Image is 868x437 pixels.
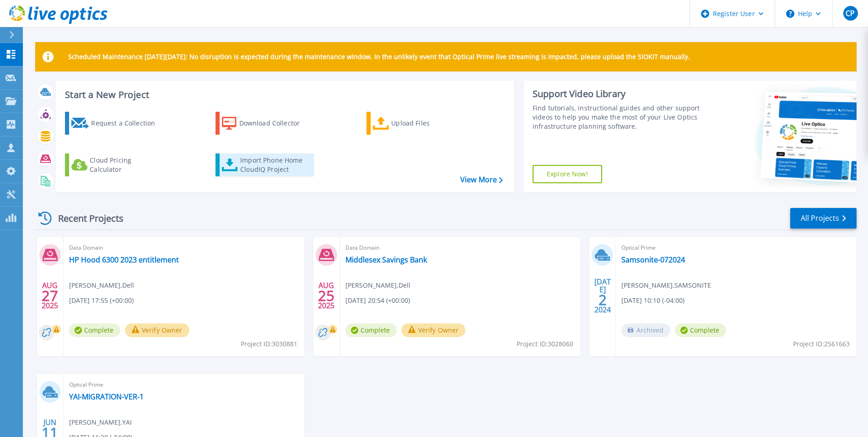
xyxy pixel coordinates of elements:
[621,243,851,253] span: Optical Prime
[598,296,607,304] span: 2
[35,207,136,229] div: Recent Projects
[517,339,573,349] span: Project ID: 3028060
[533,88,702,100] div: Support Video Library
[68,53,690,60] p: Scheduled Maintenance [DATE][DATE]: No disruption is expected during the maintenance window. In t...
[345,295,410,306] span: [DATE] 20:54 (+00:00)
[594,279,611,312] div: [DATE] 2024
[391,114,464,132] div: Upload Files
[790,208,857,229] a: All Projects
[125,323,189,337] button: Verify Owner
[240,156,312,174] div: Import Phone Home CloudIQ Project
[533,165,602,183] a: Explore Now!
[241,339,297,349] span: Project ID: 3030881
[621,323,670,337] span: Archived
[42,429,58,437] span: 11
[69,295,134,306] span: [DATE] 17:55 (+00:00)
[69,280,134,290] span: [PERSON_NAME] , Dell
[65,112,167,135] a: Request a Collection
[621,295,685,306] span: [DATE] 10:10 (-04:00)
[318,292,334,300] span: 25
[69,255,179,264] a: HP Hood 6300 2023 entitlement
[675,323,726,337] span: Complete
[216,112,318,135] a: Download Collector
[621,255,685,264] a: Samsonite-072024
[345,323,397,337] span: Complete
[69,243,299,253] span: Data Domain
[42,292,58,300] span: 27
[41,279,59,312] div: AUG 2025
[533,104,702,131] div: Find tutorials, instructional guides and other support videos to help you make the most of your L...
[345,280,410,290] span: [PERSON_NAME] , Dell
[367,112,469,135] a: Upload Files
[401,323,466,337] button: Verify Owner
[69,392,144,401] a: YAI-MIGRATION-VER-1
[239,114,313,132] div: Download Collector
[345,243,575,253] span: Data Domain
[65,153,167,176] a: Cloud Pricing Calculator
[65,90,502,100] h3: Start a New Project
[69,380,299,390] span: Optical Prime
[460,175,503,184] a: View More
[69,323,120,337] span: Complete
[621,280,711,290] span: [PERSON_NAME] , SAMSONITE
[318,279,335,312] div: AUG 2025
[345,255,427,264] a: Middlesex Savings Bank
[90,156,163,174] div: Cloud Pricing Calculator
[91,114,164,132] div: Request a Collection
[69,417,132,427] span: [PERSON_NAME] , YAI
[793,339,850,349] span: Project ID: 2561663
[846,10,855,17] span: CP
